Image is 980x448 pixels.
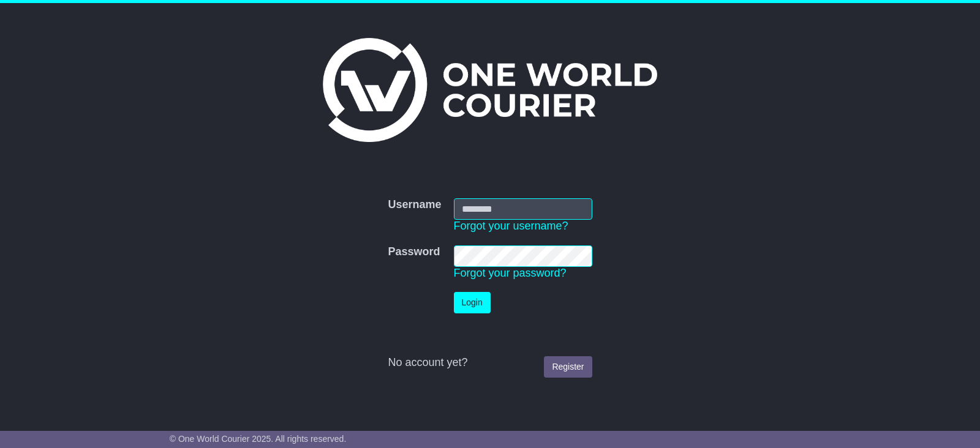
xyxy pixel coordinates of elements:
[388,245,440,259] label: Password
[323,38,657,142] img: One World
[388,356,592,370] div: No account yet?
[454,267,567,279] a: Forgot your password?
[170,434,347,444] span: © One World Courier 2025. All rights reserved.
[454,220,568,232] a: Forgot your username?
[388,198,441,212] label: Username
[544,356,592,378] a: Register
[454,292,491,313] button: Login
